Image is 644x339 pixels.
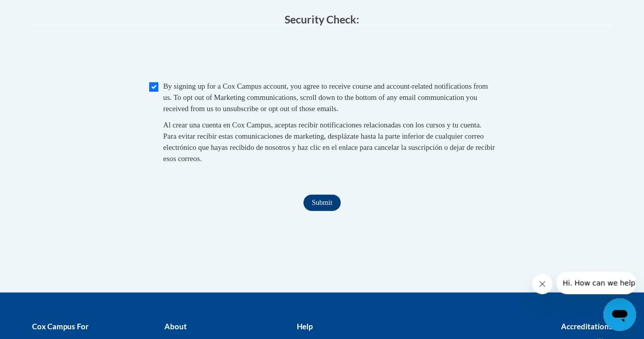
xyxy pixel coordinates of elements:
b: Help [296,322,312,331]
span: Security Check: [285,13,359,25]
iframe: Close message [532,274,552,294]
iframe: Button to launch messaging window [603,298,636,331]
span: Al crear una cuenta en Cox Campus, aceptas recibir notificaciones relacionadas con los cursos y t... [163,121,495,163]
span: By signing up for a Cox Campus account, you agree to receive course and account-related notificat... [163,82,488,113]
b: Accreditations [561,322,612,331]
iframe: Message from company [556,272,636,294]
input: Submit [303,195,340,211]
b: About [164,322,186,331]
b: Cox Campus For [32,322,89,331]
span: Hi. How can we help? [6,7,82,15]
iframe: reCAPTCHA [245,36,400,75]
